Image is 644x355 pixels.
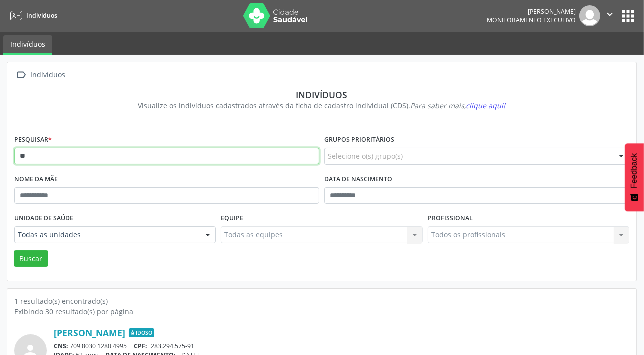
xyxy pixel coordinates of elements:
[14,211,73,226] label: Unidade de saúde
[26,11,57,20] span: Indivíduos
[466,101,506,110] span: clique aqui!
[221,211,243,226] label: Equipe
[3,35,52,55] a: Indivíduos
[14,68,67,82] a:  Indivíduos
[604,9,615,20] i: 
[428,211,473,226] label: Profissional
[14,68,29,82] i: 
[324,172,392,187] label: Data de nascimento
[600,5,619,26] button: 
[129,328,154,337] span: Idoso
[487,16,576,24] span: Monitoramento Executivo
[625,143,644,211] button: Feedback - Mostrar pesquisa
[630,153,639,188] span: Feedback
[14,296,629,306] div: 1 resultado(s) encontrado(s)
[487,7,576,16] div: [PERSON_NAME]
[328,151,403,161] span: Selecione o(s) grupo(s)
[619,7,637,25] button: apps
[14,306,629,317] div: Exibindo 30 resultado(s) por página
[54,327,125,338] a: [PERSON_NAME]
[21,89,622,100] div: Indivíduos
[54,342,68,350] span: CNS:
[54,342,629,350] div: 709 8030 1280 4995
[29,68,67,82] div: Indivíduos
[21,100,622,111] div: Visualize os indivíduos cadastrados através da ficha de cadastro individual (CDS).
[14,172,58,187] label: Nome da mãe
[14,250,48,267] button: Buscar
[18,230,195,240] span: Todas as unidades
[151,342,194,350] span: 283.294.575-91
[324,132,394,148] label: Grupos prioritários
[134,342,148,350] span: CPF:
[579,5,600,26] img: img
[7,7,57,24] a: Indivíduos
[14,132,52,148] label: Pesquisar
[411,101,506,110] i: Para saber mais,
